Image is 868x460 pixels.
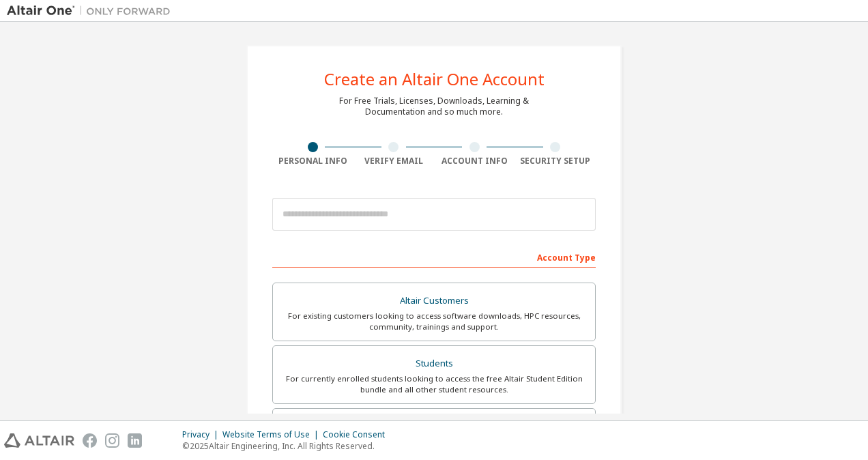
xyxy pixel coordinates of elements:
div: Students [281,354,587,373]
div: Account Info [434,156,515,167]
p: © 2025 Altair Engineering, Inc. All Rights Reserved. [182,440,393,452]
div: Privacy [182,429,222,440]
div: Website Terms of Use [222,429,323,440]
div: Create an Altair One Account [324,71,545,87]
div: Verify Email [353,156,435,167]
div: For existing customers looking to access software downloads, HPC resources, community, trainings ... [281,311,587,332]
div: Cookie Consent [323,429,393,440]
img: instagram.svg [105,433,119,448]
div: Altair Customers [281,291,587,311]
div: Account Type [272,246,596,268]
div: For Free Trials, Licenses, Downloads, Learning & Documentation and so much more. [339,96,529,117]
img: facebook.svg [83,433,97,448]
div: Security Setup [515,156,596,167]
img: Altair One [7,4,177,18]
img: altair_logo.svg [4,433,74,448]
div: For currently enrolled students looking to access the free Altair Student Edition bundle and all ... [281,373,587,395]
img: linkedin.svg [128,433,142,448]
div: Personal Info [272,156,353,167]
